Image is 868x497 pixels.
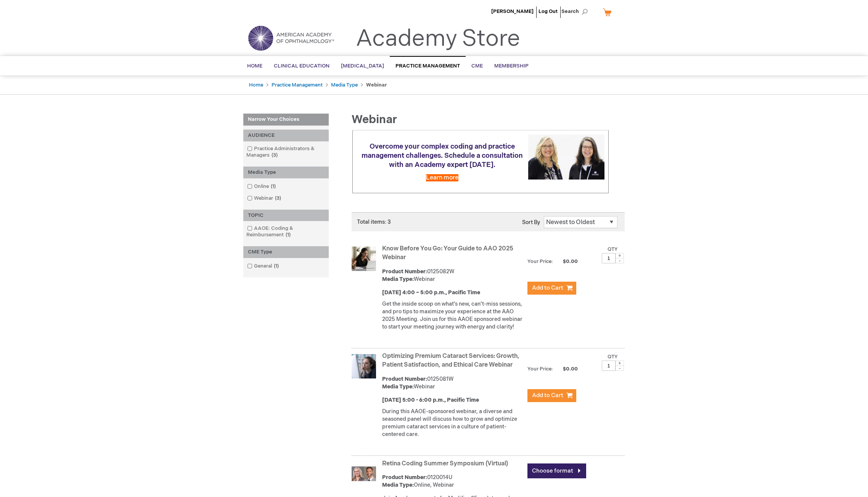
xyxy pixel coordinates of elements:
a: Home [249,82,263,88]
div: 0125082W Webinar [382,268,524,283]
div: AUDIENCE [243,130,329,141]
strong: Media Type: [382,482,414,488]
a: AAOE: Coding & Reimbursement1 [245,225,327,239]
strong: [DATE] 5:00 - 6:00 p.m., Pacific Time [382,397,479,403]
span: Overcome your complex coding and practice management challenges. Schedule a consultation with an ... [362,143,523,169]
img: Know Before You Go: Your Guide to AAO 2025 Webinar [352,247,376,271]
strong: Webinar [366,82,387,88]
a: Practice Management [272,82,323,88]
span: Home [247,63,262,69]
span: Add to Cart [532,284,563,292]
a: Retina Coding Summer Symposium (Virtual) [382,460,508,467]
div: Media Type [243,167,329,178]
div: 0125081W Webinar [382,375,524,391]
a: [PERSON_NAME] [491,8,534,14]
input: Qty [602,361,616,371]
button: Add to Cart [527,282,576,295]
a: Choose format [527,463,586,478]
a: General1 [245,263,282,270]
label: Qty [608,246,618,252]
strong: Your Price: [527,366,553,372]
img: Retina Coding Summer Symposium (Virtual) [352,462,376,486]
label: Sort By [522,219,540,226]
div: 0120014U Online, Webinar [382,474,524,489]
strong: Product Number: [382,268,427,275]
a: Learn more [426,174,458,181]
a: Online1 [245,183,279,190]
a: Media Type [331,82,358,88]
strong: Your Price: [527,258,553,265]
img: Optimizing Premium Cataract Services: Growth, Patient Satisfaction, and Ethical Care Webinar [352,354,376,378]
div: CME Type [243,246,329,258]
img: Schedule a consultation with an Academy expert today [528,135,604,179]
a: Know Before You Go: Your Guide to AAO 2025 Webinar [382,245,513,261]
span: Search [561,4,590,19]
a: Academy Store [356,25,520,53]
span: Practice Management [395,63,460,69]
a: Practice Administrators & Managers3 [245,145,327,159]
div: TOPIC [243,210,329,221]
span: 1 [269,183,278,189]
span: $0.00 [554,258,579,265]
strong: Narrow Your Choices [243,114,329,126]
strong: [DATE] 4:00 – 5:00 p.m., Pacific Time [382,289,480,296]
span: Webinar [352,113,397,127]
span: Membership [494,63,529,69]
p: Get the inside scoop on what’s new, can’t-miss sessions, and pro tips to maximize your experience... [382,300,524,331]
button: Add to Cart [527,389,576,402]
a: Log Out [538,8,558,14]
p: During this AAOE-sponsored webinar, a diverse and seasoned panel will discuss how to grow and opt... [382,408,524,438]
strong: Product Number: [382,376,427,382]
span: CME [471,63,483,69]
span: 3 [273,195,283,201]
span: Add to Cart [532,392,563,399]
a: Optimizing Premium Cataract Services: Growth, Patient Satisfaction, and Ethical Care Webinar [382,353,519,369]
span: $0.00 [554,366,579,372]
span: 1 [272,263,281,269]
span: Clinical Education [274,63,330,69]
span: [MEDICAL_DATA] [341,63,384,69]
input: Qty [602,253,616,263]
span: 1 [284,232,293,238]
span: Total items: 3 [357,219,391,225]
strong: Media Type: [382,383,414,390]
span: 3 [270,152,280,158]
a: Webinar3 [245,195,284,202]
strong: Product Number: [382,474,427,481]
strong: Media Type: [382,276,414,282]
label: Qty [608,354,618,360]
